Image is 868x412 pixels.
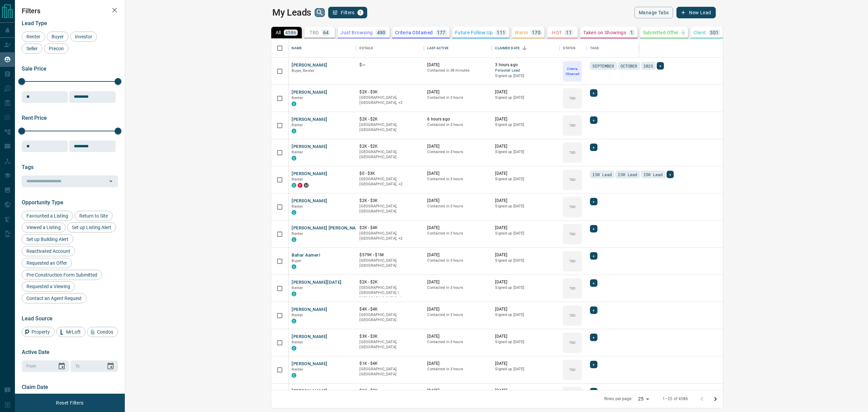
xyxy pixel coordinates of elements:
div: + [657,62,664,70]
span: Seller [24,46,40,51]
button: [PERSON_NAME] [292,334,327,340]
div: + [590,89,597,97]
p: Contacted in 3 hours [427,285,488,291]
span: Sale Price [22,65,46,72]
p: 301 [710,30,718,35]
div: Requested an Offer [22,258,72,268]
div: 25 [635,394,652,404]
p: Contacted in 3 hours [427,176,488,182]
p: $4K - $4K [359,306,420,312]
button: Sort [520,43,529,53]
div: + [590,225,597,232]
div: Status [559,39,587,58]
div: Set up Listing Alert [67,222,116,232]
span: Pre-Construction Form Submitted [24,272,100,278]
div: condos.ca [292,237,296,242]
span: Renter [292,177,303,182]
div: condos.ca [292,101,296,106]
span: + [659,62,662,69]
p: [DATE] [427,334,488,339]
div: Condos [87,327,118,337]
p: Warm [515,30,528,35]
div: Seller [22,43,42,54]
p: Future Follow Up [455,30,493,35]
p: [DATE] [427,198,488,204]
p: $--- [359,62,420,68]
p: TBD [569,96,576,101]
button: Go to next page [709,392,722,406]
div: Last Active [424,39,492,58]
div: Status [563,39,575,58]
div: Renter [22,32,45,42]
div: condos.ca [292,156,296,161]
p: [DATE] [495,225,556,231]
div: Last Active [427,39,448,58]
p: TBD [569,177,576,182]
p: [DATE] [495,388,556,394]
button: [PERSON_NAME] [292,89,327,96]
div: Claimed Date [492,39,559,58]
p: [DATE] [495,306,556,312]
p: [DATE] [495,198,556,204]
div: condos.ca [292,346,296,351]
div: Investor [70,32,97,42]
span: Opportunity Type [22,199,63,206]
p: [DATE] [427,89,488,95]
p: $0 - $3K [359,171,420,176]
button: [PERSON_NAME] [292,62,327,69]
span: + [592,144,595,151]
p: 1 [630,30,633,35]
span: Renter [292,340,303,344]
p: TBD [569,204,576,209]
p: [DATE] [427,361,488,367]
p: TBD [569,259,576,264]
p: TBD [569,150,576,155]
p: $3K - $3K [359,334,420,339]
div: property.ca [298,183,302,188]
div: + [590,198,597,205]
span: OCTOBER [620,62,637,69]
p: Contacted in 38 minutes [427,68,488,73]
div: Pre-Construction Form Submitted [22,270,102,280]
button: [PERSON_NAME] [292,198,327,204]
p: [DATE] [427,144,488,149]
span: Rent Price [22,115,47,121]
button: [PERSON_NAME] [292,388,327,394]
p: Rows per page: [604,396,633,402]
p: 170 [532,30,540,35]
span: Property [29,329,52,335]
div: Details [356,39,424,58]
div: Set up Building Alert [22,234,73,244]
p: Signed up [DATE] [495,95,556,100]
div: Claimed Date [495,39,520,58]
p: [DATE] [495,361,556,367]
p: East End, Toronto [359,231,420,241]
p: Contacted in 3 hours [427,258,488,263]
span: Requested a Viewing [24,284,73,289]
div: + [590,252,597,260]
p: Contacted in 3 hours [427,312,488,318]
span: ISR Lead [592,171,612,178]
div: Requested a Viewing [22,281,75,292]
p: 490 [377,30,386,35]
span: Personal Lead [495,68,556,74]
div: + [590,306,597,314]
p: [DATE] [495,89,556,95]
div: Name [292,39,302,58]
div: + [590,361,597,368]
div: Name [288,39,356,58]
p: [GEOGRAPHIC_DATA], [GEOGRAPHIC_DATA] [359,122,420,133]
span: + [592,198,595,205]
span: + [592,225,595,232]
p: Just Browsing [340,30,373,35]
p: Contacted in 3 hours [427,204,488,209]
p: $2K - $2K [359,144,420,149]
span: Return to Site [77,213,110,219]
p: Taken on Showings [583,30,626,35]
span: Tags [22,164,34,170]
p: Signed up [DATE] [495,122,556,128]
p: [DATE] [427,306,488,312]
p: West End, Toronto [359,176,420,187]
span: + [592,388,595,395]
span: Renter [292,367,303,372]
